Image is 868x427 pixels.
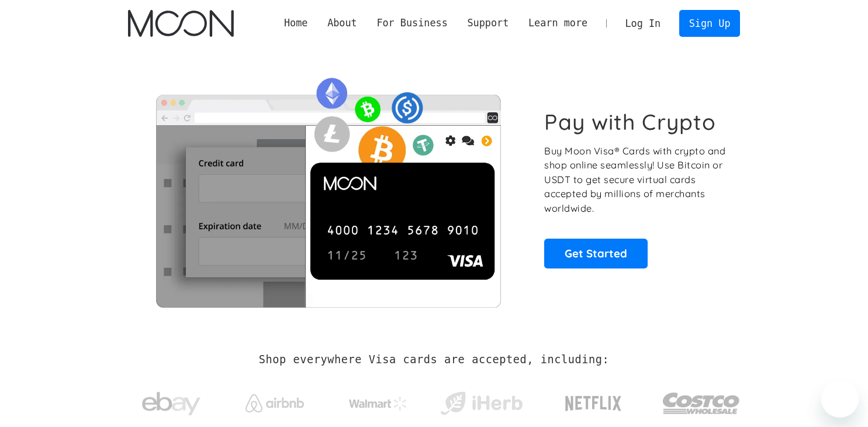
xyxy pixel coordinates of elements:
p: Buy Moon Visa® Cards with crypto and shop online seamlessly! Use Bitcoin or USDT to get secure vi... [544,144,727,216]
div: Learn more [518,16,597,30]
a: home [128,10,234,37]
img: iHerb [438,388,525,419]
div: Learn more [528,16,587,30]
a: Netflix [541,377,646,424]
iframe: Button to launch messaging window [821,380,859,418]
div: Support [458,16,518,30]
a: iHerb [438,377,525,425]
div: For Business [367,16,458,30]
a: Log In [615,11,670,36]
h2: Shop everywhere Visa cards are accepted, including: [259,353,609,366]
h1: Pay with Crypto [544,109,716,135]
div: For Business [376,16,447,30]
div: Support [467,16,509,30]
a: Airbnb [231,383,318,418]
div: About [327,16,357,30]
a: Get Started [544,239,648,268]
img: Netflix [564,389,623,418]
img: Walmart [349,397,407,411]
a: Home [274,16,317,30]
img: Airbnb [245,394,304,412]
a: Walmart [334,385,421,416]
img: Moon Cards let you spend your crypto anywhere Visa is accepted. [128,70,528,307]
img: Costco [662,381,741,425]
img: Moon Logo [128,10,234,37]
div: About [317,16,366,30]
a: Sign Up [679,10,740,36]
img: ebay [142,385,200,422]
